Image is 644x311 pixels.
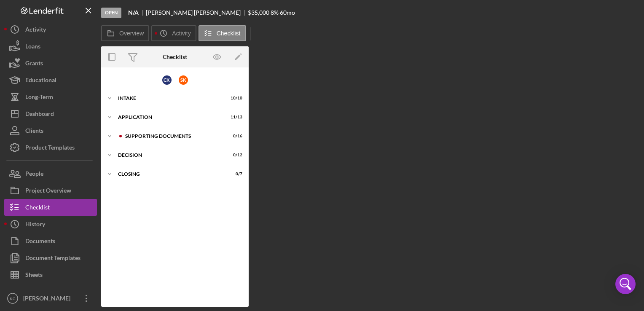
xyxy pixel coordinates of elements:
div: Documents [25,233,55,252]
button: Overview [101,25,149,41]
div: Decision [118,153,221,158]
button: KC[PERSON_NAME] [4,290,97,307]
button: Document Templates [4,249,97,266]
button: Project Overview [4,182,97,199]
div: Open Intercom Messenger [615,274,636,294]
div: 10 / 10 [227,96,242,101]
div: Loans [25,38,40,57]
button: Checklist [4,199,97,216]
div: Dashboard [25,105,54,124]
div: Document Templates [25,249,80,268]
button: Documents [4,233,97,249]
div: Application [118,115,221,120]
label: Overview [119,30,144,37]
div: Product Templates [25,139,75,158]
div: 11 / 13 [227,115,242,120]
button: Dashboard [4,105,97,122]
div: History [25,216,45,235]
div: Checklist [25,199,50,218]
div: Sheets [25,266,43,285]
div: Closing [118,172,221,177]
button: Loans [4,38,97,55]
div: S K [179,75,188,85]
div: 0 / 12 [227,153,242,158]
label: Checklist [217,30,241,37]
div: Long-Term [25,88,53,107]
button: Long-Term [4,88,97,105]
button: Product Templates [4,139,97,156]
div: 0 / 16 [227,134,242,139]
div: C K [162,75,172,85]
span: $35,000 [248,9,269,16]
div: Educational [25,72,56,91]
div: [PERSON_NAME] [PERSON_NAME] [146,9,248,16]
button: Checklist [199,25,246,41]
text: KC [10,296,15,301]
div: Checklist [163,54,187,60]
button: Grants [4,55,97,72]
button: Educational [4,72,97,88]
div: People [25,165,43,184]
div: Project Overview [25,182,71,201]
div: Open [101,8,121,18]
button: History [4,216,97,233]
div: Activity [25,21,46,40]
button: Activity [151,25,196,41]
button: People [4,165,97,182]
button: Sheets [4,266,97,283]
div: 60 mo [280,9,295,16]
div: Clients [25,122,43,141]
button: Clients [4,122,97,139]
button: Activity [4,21,97,38]
div: Intake [118,96,221,101]
div: Grants [25,55,43,74]
div: Supporting Documents [125,134,221,139]
div: 8 % [271,9,279,16]
div: [PERSON_NAME] [21,290,76,309]
b: N/A [128,9,139,16]
div: 0 / 7 [227,172,242,177]
label: Activity [172,30,191,37]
